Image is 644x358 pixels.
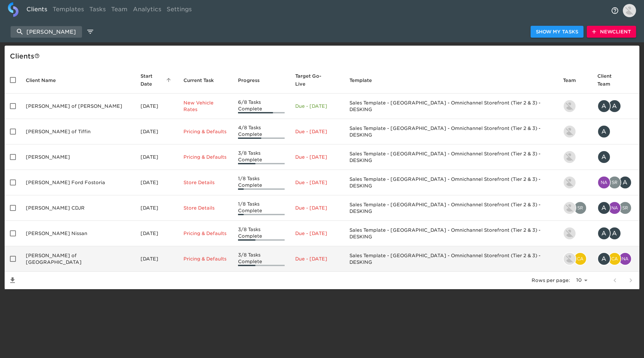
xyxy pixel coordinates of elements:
input: search [11,26,82,38]
img: kevin.lo@roadster.com [564,100,576,112]
img: naresh.bodla@cdk.com [598,177,610,188]
a: Analytics [130,2,164,19]
table: enhanced table [5,67,639,289]
div: kevin.lo@roadster.com, catherine.manisharaj@cdk.com [563,252,587,265]
p: Store Details [183,205,227,211]
td: [DATE] [135,170,178,195]
img: sreeramsarma.gvs@cdk.com [619,202,631,214]
a: Team [108,2,130,19]
td: [PERSON_NAME] [20,144,135,170]
p: Due - [DATE] [295,154,339,160]
p: Due - [DATE] [295,103,339,109]
td: Sales Template - [GEOGRAPHIC_DATA] - Omnichannel Storefront (Tier 2 & 3) - DESKING [344,94,558,119]
div: amanda.crookshanks@drivereineke.com, catherine.manisharaj@cdk.com, naresh.bodla@cdk.com [597,252,634,265]
div: A [608,227,621,240]
td: 3/8 Tasks Complete [233,144,290,170]
img: Profile [623,4,636,17]
p: New Vehicle Rates [183,99,227,113]
svg: This is a list of all of your clients and clients shared with you [34,53,40,59]
button: edit [85,26,96,37]
img: kevin.lo@roadster.com [564,126,576,138]
img: naresh.bodla@cdk.com [619,253,631,265]
p: Rows per page: [532,277,570,284]
img: logo [8,2,19,17]
td: [PERSON_NAME] of Tiffin [20,119,135,144]
div: amanda.crookshanks@drivereineke.com [597,150,634,164]
span: Calculated based on the start date and the duration of all Tasks contained in this Hub. [295,72,330,88]
div: alex.reineke@drivereineke.com, amanda.crookshanks@drivereineke.com [597,99,634,113]
img: kevin.lo@roadster.com [564,151,576,163]
a: Clients [24,2,50,19]
span: New Client [592,28,631,36]
div: kevin.lo@roadster.com [563,99,587,113]
p: Due - [DATE] [295,205,339,211]
div: A [597,150,611,164]
span: Target Go-Live [295,72,339,88]
p: Store Details [183,179,227,186]
span: Team [563,76,584,84]
img: kevin.lo@roadster.com [564,177,576,188]
td: Sales Template - [GEOGRAPHIC_DATA] - Omnichannel Storefront (Tier 2 & 3) - DESKING [344,144,558,170]
td: Sales Template - [GEOGRAPHIC_DATA] - Omnichannel Storefront (Tier 2 & 3) - DESKING [344,246,558,272]
td: [DATE] [135,144,178,170]
div: amanda.crookshanks@drivereineke.com, naresh.bodla@cdk.com, sreeramsarma.gvs@cdk.com [597,201,634,215]
p: Pricing & Defaults [183,230,227,237]
div: kevin.lo@roadster.com [563,176,587,189]
p: Pricing & Defaults [183,154,227,160]
div: kevin.lo@roadster.com, sreeramsarma.gvs@cdk.com [563,201,587,215]
td: [DATE] [135,221,178,246]
div: Client s [10,51,637,61]
td: Sales Template - [GEOGRAPHIC_DATA] - Omnichannel Storefront (Tier 2 & 3) - DESKING [344,195,558,221]
div: A [619,176,632,189]
td: [PERSON_NAME] of [PERSON_NAME] [20,94,135,119]
td: [PERSON_NAME] of [GEOGRAPHIC_DATA] [20,246,135,272]
div: amanda.crookshanks@drivereineke.com, Alex.reineke@drivereineke.com [597,227,634,240]
td: [DATE] [135,246,178,272]
span: Current Task [183,76,222,84]
img: Srihetha.Malgani@cdk.com [609,177,621,188]
div: A [597,125,611,138]
select: rows per page [573,275,590,285]
td: 4/8 Tasks Complete [233,119,290,144]
p: Due - [DATE] [295,128,339,135]
span: Template [349,76,381,84]
td: 1/8 Tasks Complete [233,170,290,195]
p: Due - [DATE] [295,256,339,262]
span: This is the next Task in this Hub that should be completed [183,76,214,84]
button: Save List [5,272,20,288]
img: kevin.lo@roadster.com [564,202,576,214]
button: Show My Tasks [531,26,584,38]
div: kevin.lo@roadster.com [563,150,587,164]
a: Templates [50,2,87,19]
td: [DATE] [135,94,178,119]
td: 3/8 Tasks Complete [233,221,290,246]
img: kevin.lo@roadster.com [564,253,576,265]
td: Sales Template - [GEOGRAPHIC_DATA] - Omnichannel Storefront (Tier 2 & 3) - DESKING [344,170,558,195]
td: [DATE] [135,195,178,221]
div: A [597,252,611,265]
div: kevin.lo@roadster.com [563,227,587,240]
span: Progress [238,76,268,84]
span: Client Name [26,76,64,84]
td: Sales Template - [GEOGRAPHIC_DATA] - Omnichannel Storefront (Tier 2 & 3) - DESKING [344,221,558,246]
p: Pricing & Defaults [183,256,227,262]
td: Sales Template - [GEOGRAPHIC_DATA] - Omnichannel Storefront (Tier 2 & 3) - DESKING [344,119,558,144]
td: 1/8 Tasks Complete [233,195,290,221]
a: Tasks [87,2,108,19]
div: amanda.crookshanks@drivereineke.com [597,125,634,138]
div: kevin.lo@roadster.com [563,125,587,138]
span: Start Date [141,72,173,88]
p: Due - [DATE] [295,230,339,237]
p: Pricing & Defaults [183,128,227,135]
div: A [608,99,621,113]
td: [PERSON_NAME] CDJR [20,195,135,221]
td: [PERSON_NAME] Ford Fostoria [20,170,135,195]
div: A [597,99,611,113]
img: sreeramsarma.gvs@cdk.com [574,202,586,214]
span: Show My Tasks [536,28,578,36]
img: naresh.bodla@cdk.com [609,202,621,214]
div: A [597,227,611,240]
span: Client Team [597,72,634,88]
div: A [597,201,611,215]
img: kevin.lo@roadster.com [564,227,576,239]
